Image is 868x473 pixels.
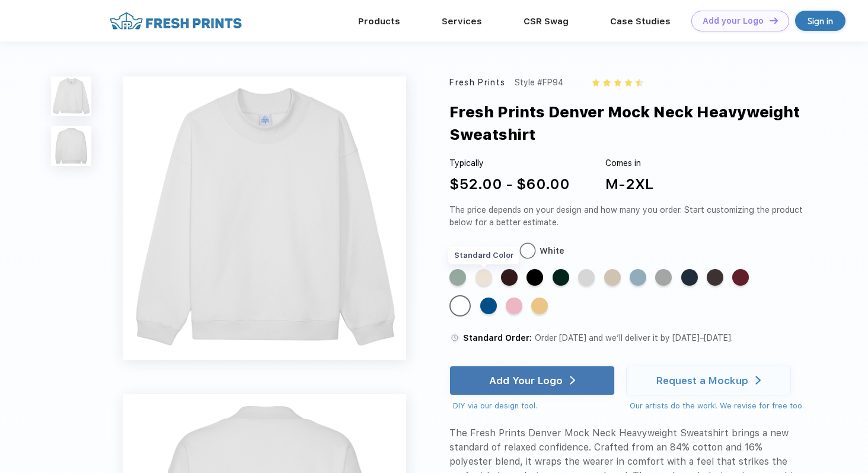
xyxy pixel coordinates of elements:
[681,269,698,286] div: Navy
[656,375,748,386] div: Request a Mockup
[449,204,805,229] div: The price depends on your design and how many you order. Start customizing the product below for ...
[630,400,804,412] div: Our artists do the work! We revise for free too.
[449,157,570,170] div: Typically
[603,79,610,86] img: yellow_star.svg
[703,16,764,26] div: Add your Logo
[51,76,91,116] img: func=resize&h=100
[531,298,548,314] div: Bahama Yellow
[707,269,723,286] div: Dark Chocolate
[526,269,543,286] div: Black
[489,375,563,386] div: Add Your Logo
[449,245,515,257] div: Color Selected:
[604,269,621,286] div: Sand
[449,76,505,89] div: Fresh Prints
[770,17,778,24] img: DT
[755,376,761,385] img: white arrow
[476,269,492,286] div: Buttermilk
[123,76,406,360] img: func=resize&h=640
[732,269,749,286] div: Crimson Red
[501,269,518,286] div: Burgundy
[625,79,632,86] img: yellow_star.svg
[795,11,845,31] a: Sign in
[592,79,599,86] img: yellow_star.svg
[808,14,833,28] div: Sign in
[540,245,564,257] div: White
[358,16,400,27] a: Products
[449,174,570,195] div: $52.00 - $60.00
[614,79,621,86] img: yellow_star.svg
[570,376,575,385] img: white arrow
[636,79,643,86] img: half_yellow_star.svg
[630,269,646,286] div: Slate Blue
[480,298,497,314] div: Royal Blue
[453,400,614,412] div: DIY via our design tool.
[463,333,532,343] span: Standard Order:
[449,269,466,286] div: Sage Green
[106,11,245,31] img: fo%20logo%202.webp
[578,269,595,286] div: Ash Grey
[51,126,91,166] img: func=resize&h=100
[506,298,522,314] div: Pink
[535,333,733,343] span: Order [DATE] and we’ll deliver it by [DATE]–[DATE].
[452,298,468,314] div: White
[515,76,563,89] div: Style #FP94
[449,333,460,343] img: standard order
[553,269,569,286] div: Forest Green
[655,269,672,286] div: Heathered Grey
[605,174,653,195] div: M-2XL
[605,157,653,170] div: Comes in
[449,101,840,146] div: Fresh Prints Denver Mock Neck Heavyweight Sweatshirt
